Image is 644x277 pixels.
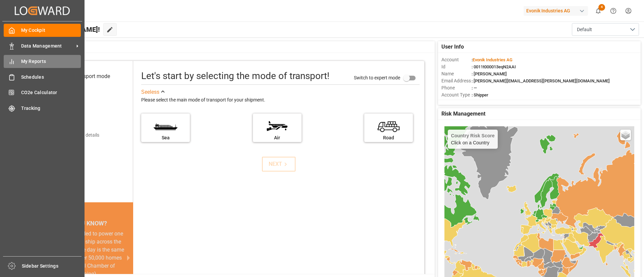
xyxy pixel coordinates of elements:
div: Sea [145,134,186,141]
a: Tracking [4,101,81,115]
span: Tracking [21,105,81,112]
span: My Reports [21,58,81,65]
span: Id [441,63,472,70]
span: Account Type [441,91,472,98]
span: : [PERSON_NAME][EMAIL_ADDRESS][PERSON_NAME][DOMAIN_NAME] [472,78,610,83]
div: NEXT [269,160,289,168]
span: Switch to expert mode [354,75,400,80]
div: Air [256,134,298,141]
a: CO2e Calculator [4,86,81,99]
div: See less [141,88,159,96]
span: Name [441,70,472,77]
span: Sidebar Settings [22,263,82,270]
button: show 4 new notifications [591,3,606,18]
span: My Cockpit [21,27,81,34]
span: : [472,57,513,62]
span: Evonik Industries AG [473,57,513,62]
span: : Shipper [472,92,488,97]
span: CO2e Calculator [21,89,81,96]
span: : — [472,85,477,90]
span: Phone [441,84,472,91]
span: Hello [PERSON_NAME]! [28,23,100,36]
div: Evonik Industries AG [524,6,588,16]
div: Let's start by selecting the mode of transport! [141,69,329,83]
a: My Reports [4,55,81,68]
a: Layers [620,130,631,140]
span: Default [577,26,592,33]
span: User Info [441,43,464,51]
a: Schedules [4,70,81,83]
div: DID YOU KNOW? [36,216,133,230]
span: Schedules [21,74,81,81]
span: Data Management [21,43,74,50]
button: Help Center [606,3,621,18]
span: Account [441,56,472,63]
h4: Country Risk Score [451,133,495,138]
a: My Cockpit [4,24,81,37]
span: Risk Management [441,110,485,118]
button: NEXT [262,157,296,171]
div: Please select the main mode of transport for your shipment. [141,96,420,104]
div: Road [368,134,410,141]
span: 4 [598,4,605,11]
button: open menu [572,23,639,36]
span: : [PERSON_NAME] [472,71,507,76]
div: Click on a Country [451,133,495,145]
span: Email Address [441,77,472,84]
span: : 0011t000013eqN2AAI [472,64,516,69]
button: Evonik Industries AG [524,4,591,17]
